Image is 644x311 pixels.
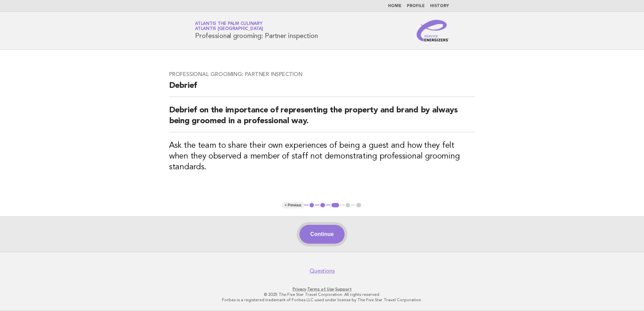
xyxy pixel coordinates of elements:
button: Continue [299,225,344,244]
button: 2 [319,202,326,209]
button: < Previous [282,202,304,209]
a: History [430,4,449,8]
h3: Professional grooming: Partner inspection [169,71,475,78]
p: © 2025 The Five Star Travel Corporation. All rights reserved. [116,292,528,297]
a: Profile [407,4,425,8]
h1: Professional grooming: Partner inspection [195,22,318,39]
img: Service Energizers [417,20,449,41]
a: Terms of Use [307,287,334,291]
a: Support [335,287,352,291]
a: Questions [310,268,335,274]
p: · · [116,286,528,292]
a: Privacy [293,287,306,291]
button: 3 [330,202,340,209]
a: Home [388,4,401,8]
h3: Ask the team to share their own experiences of being a guest and how they felt when they observed... [169,140,475,173]
a: Atlantis The Palm CulinaryAtlantis [GEOGRAPHIC_DATA] [195,22,263,31]
span: Atlantis [GEOGRAPHIC_DATA] [195,27,263,31]
h2: Debrief [169,80,475,97]
h2: Debrief on the importance of representing the property and brand by always being groomed in a pro... [169,105,475,132]
button: 1 [309,202,315,209]
p: Forbes is a registered trademark of Forbes LLC used under license by The Five Star Travel Corpora... [116,297,528,303]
